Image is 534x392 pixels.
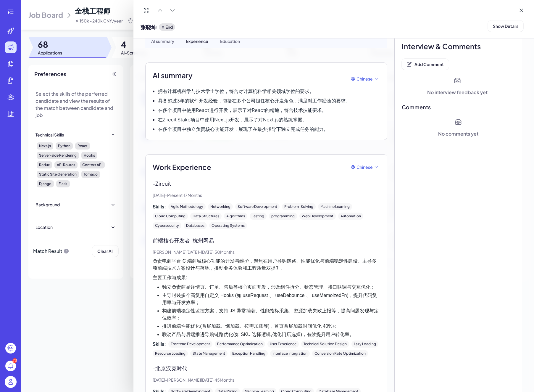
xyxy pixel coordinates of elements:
[153,377,380,383] p: [DATE] - [PERSON_NAME][DATE] · 45 Months
[427,89,488,96] div: No interview feedback yet
[153,222,181,229] div: Cybersecurity
[153,236,380,244] p: 前端核心开发者 - 杭州网易
[162,331,380,338] li: 联动产品与后端推进导购链路优化(如 SKU 选择逻辑,优化门店选择)，有效提升用户转化率。
[158,97,350,104] p: 具备超过3年的软件开发经验，包括在多个公司担任核心开发角色，满足对工作经验的要求。
[414,62,444,67] span: Add Comment
[267,340,299,348] div: User Experience
[224,213,247,220] div: Algorithms
[235,203,280,210] div: Software Development
[402,41,515,52] span: Interview & Comments
[181,33,213,48] div: Experience
[190,350,228,357] div: State Management
[230,350,268,357] div: Exception Handling
[153,364,380,372] p: - 北京汉克时代
[184,222,207,229] div: Databases
[141,23,157,31] span: 张晓坤
[158,88,314,95] p: 拥有计算机科学与技术学士学位，符合对计算机科学相关领域学位的要求。
[215,33,245,48] div: Education
[153,340,166,348] span: Skills:
[158,126,328,133] p: 在多个项目中独立负责核心功能开发，展现了在最少指导下独立完成任务的能力。
[338,213,363,220] div: Automation
[162,292,380,306] li: 主导封装多个高复用自定义 Hooks (如 useRequest 、 useDebounce 、 useMemoizedFn)，提升代码复用率与开发效率；
[402,59,449,70] button: Add Comment
[301,340,349,348] div: Technical Solution Design
[158,116,307,123] p: 在Zircuit Stake项目中使用Next.js开发，展示了对Next.js的熟练掌握。
[153,162,211,172] span: Work Experience
[318,203,352,210] div: Machine Learning
[162,323,380,330] li: 推进前端性能优化(首屏加载、懒加载、按需加载等)，首页首屏加载时间优化 40%+;
[493,23,518,29] span: Show Details
[269,213,297,220] div: programming
[208,203,233,210] div: Networking
[153,213,188,220] div: Cloud Computing
[153,258,380,272] p: 负责电商平台 C 端商城核心功能的开发与维护，聚焦在用户导购链路、性能优化与前端稳定性建设。主导多项前端技术方案设计与落地，推动业务体验和工程质量双提升。
[215,340,265,348] div: Performance Optimization
[158,107,327,114] p: 在多个项目中使用React进行开发，展示了对React的精通，符合技术技能要求。
[153,179,380,187] p: - Zircuit
[146,33,179,48] div: AI summary
[153,203,166,210] span: Skills:
[153,274,380,281] p: 主要工作与成果:
[209,222,247,229] div: Operating Systems
[270,350,310,357] div: Interface Integration
[153,192,380,198] p: [DATE] - Present · 17 Months
[153,350,188,357] div: Resource Loading
[356,76,373,82] span: Chinese
[162,284,380,291] li: 独立负责商品详情页、订单、售后等核心页面开发，涉及组件拆分、状态管理、接口联调与交互优化；
[168,340,212,348] div: Frontend Development
[190,213,222,220] div: Data Structures
[282,203,316,210] div: Problem-Solving
[165,24,173,30] p: End
[488,20,523,32] button: Show Details
[162,307,380,322] li: 构建前端稳定性监控方案，支持 JS 异常捕获、性能指标采集、资源加载失败上报等，提高问题发现与定位效率；
[351,340,378,348] div: Lazy Loading
[299,213,336,220] div: Web Development
[250,213,267,220] div: Testing
[312,350,368,357] div: Conversion Rate Optimization
[153,70,193,81] h2: AI summary
[402,103,515,111] span: Comments
[153,249,380,255] p: [PERSON_NAME][DATE] - [DATE] · 50 Months
[438,130,478,137] div: No comments yet
[356,164,373,170] span: Chinese
[168,203,206,210] div: Agile Methodology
